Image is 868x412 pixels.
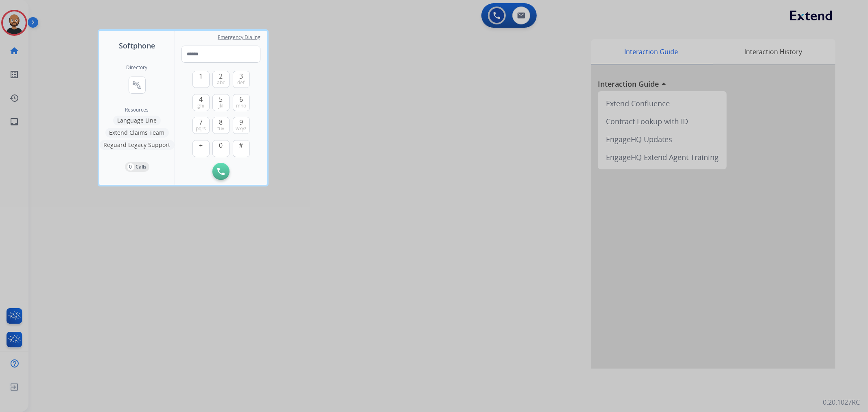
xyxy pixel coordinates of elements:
span: 4 [199,94,203,104]
button: 1 [192,71,210,88]
img: call-button [217,168,225,175]
button: 4ghi [192,94,210,111]
span: 3 [239,71,243,81]
p: 0 [127,163,134,171]
button: 0 [212,140,230,157]
span: # [239,140,243,150]
span: Resources [125,107,149,113]
button: 2abc [212,71,230,88]
span: pqrs [196,125,206,132]
span: + [199,140,203,150]
span: 5 [219,94,223,104]
span: 2 [219,71,223,81]
span: jkl [219,103,223,109]
span: 8 [219,117,223,127]
button: 0Calls [125,162,149,172]
button: 8tuv [212,117,230,134]
button: 3def [233,71,250,88]
span: 0 [219,140,223,150]
span: tuv [218,125,225,132]
button: 5jkl [212,94,230,111]
span: wxyz [236,125,247,132]
span: ghi [197,103,204,109]
span: def [238,79,245,86]
p: 0.20.1027RC [823,397,860,407]
button: 6mno [233,94,250,111]
button: # [233,140,250,157]
button: 7pqrs [192,117,210,134]
p: Calls [136,163,147,171]
span: 1 [199,71,203,81]
span: mno [236,103,246,109]
button: Extend Claims Team [105,128,169,138]
button: + [192,140,210,157]
button: Reguard Legacy Support [100,140,175,150]
span: 6 [239,94,243,104]
span: 7 [199,117,203,127]
span: 9 [239,117,243,127]
button: 9wxyz [233,117,250,134]
span: Softphone [119,40,155,51]
span: Emergency Dialing [218,34,260,41]
mat-icon: connect_without_contact [132,80,142,90]
h2: Directory [127,64,148,71]
button: Language Line [113,116,161,125]
span: abc [217,79,225,86]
